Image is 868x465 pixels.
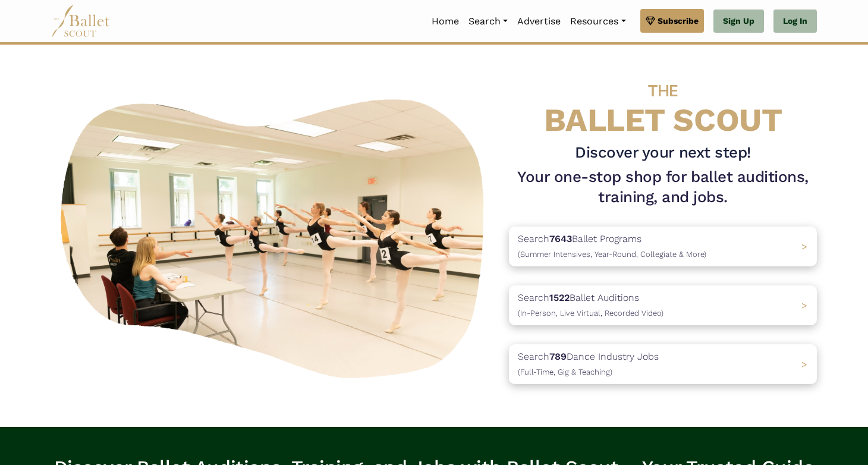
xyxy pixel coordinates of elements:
img: A group of ballerinas talking to each other in a ballet studio [51,86,499,385]
span: > [801,300,807,311]
span: Subscribe [658,14,699,27]
h4: BALLET SCOUT [509,68,817,138]
span: > [801,241,807,252]
a: Advertise [512,9,565,34]
p: Search Ballet Auditions [518,290,663,321]
img: gem.svg [646,14,655,27]
b: 1522 [549,292,570,303]
b: 7643 [549,233,572,244]
span: > [801,359,807,370]
span: (In-Person, Live Virtual, Recorded Video) [518,309,663,318]
span: (Summer Intensives, Year-Round, Collegiate & More) [518,250,706,259]
a: Search7643Ballet Programs(Summer Intensives, Year-Round, Collegiate & More)> [509,227,817,266]
span: (Full-Time, Gig & Teaching) [518,367,612,376]
a: Search [464,9,512,34]
a: Search789Dance Industry Jobs(Full-Time, Gig & Teaching) > [509,344,817,384]
a: Resources [565,9,630,34]
b: 789 [549,351,567,362]
h1: Your one-stop shop for ballet auditions, training, and jobs. [509,167,817,208]
a: Home [427,9,464,34]
p: Search Dance Industry Jobs [518,349,659,379]
a: Subscribe [640,9,704,33]
a: Sign Up [713,10,764,33]
span: THE [648,81,678,100]
a: Log In [773,10,817,33]
a: Search1522Ballet Auditions(In-Person, Live Virtual, Recorded Video) > [509,285,817,325]
h3: Discover your next step! [509,143,817,163]
p: Search Ballet Programs [518,231,706,262]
